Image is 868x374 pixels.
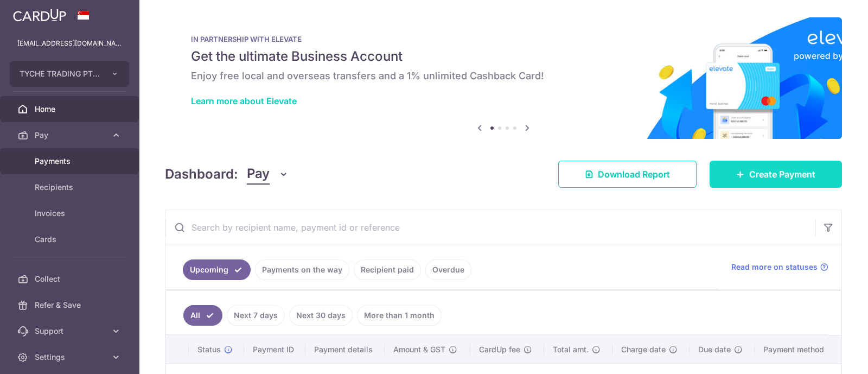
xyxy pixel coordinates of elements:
span: Recipients [35,182,106,193]
span: Home [35,104,106,115]
h6: Enjoy free local and overseas transfers and a 1% unlimited Cashback Card! [191,69,816,83]
span: Refer & Save [35,300,106,310]
a: Read more on statuses [731,262,828,272]
span: CardUp fee [479,344,520,355]
span: Create Payment [749,168,815,181]
h5: Get the ultimate Business Account [191,48,816,65]
span: Invoices [35,208,106,219]
a: More than 1 month [357,305,442,326]
a: Overdue [425,259,471,280]
a: Payments on the way [255,259,349,280]
span: Charge date [621,344,666,355]
span: Download Report [598,168,670,181]
span: Due date [698,344,731,355]
span: Amount & GST [393,344,445,355]
span: Pay [247,164,270,185]
span: Cards [35,234,106,245]
p: IN PARTNERSHIP WITH ELEVATE [191,35,816,43]
button: Pay [247,164,289,185]
a: Next 7 days [227,305,285,326]
th: Payment ID [244,335,305,364]
span: TYCHE TRADING PTE. LTD. [20,68,100,79]
th: Payment details [305,335,385,364]
span: Payments [35,156,106,167]
a: Recipient paid [354,259,421,280]
p: [EMAIL_ADDRESS][DOMAIN_NAME] [17,38,122,49]
a: Upcoming [183,259,251,280]
span: Collect [35,274,106,284]
th: Payment method [755,335,841,364]
a: All [183,305,222,326]
a: Create Payment [710,161,842,188]
span: Settings [35,352,106,363]
span: Read more on statuses [731,262,818,272]
a: Download Report [558,161,697,188]
h4: Dashboard: [165,164,238,184]
span: Status [197,344,221,355]
input: Search by recipient name, payment id or reference [165,210,815,245]
a: Next 30 days [289,305,353,326]
img: CardUp [13,9,66,22]
button: TYCHE TRADING PTE. LTD. [10,61,129,87]
a: Learn more about Elevate [191,96,297,106]
span: Support [35,326,106,337]
span: Pay [35,130,106,141]
span: Help [96,8,118,17]
img: Renovation banner [165,17,842,139]
span: Total amt. [553,344,589,355]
